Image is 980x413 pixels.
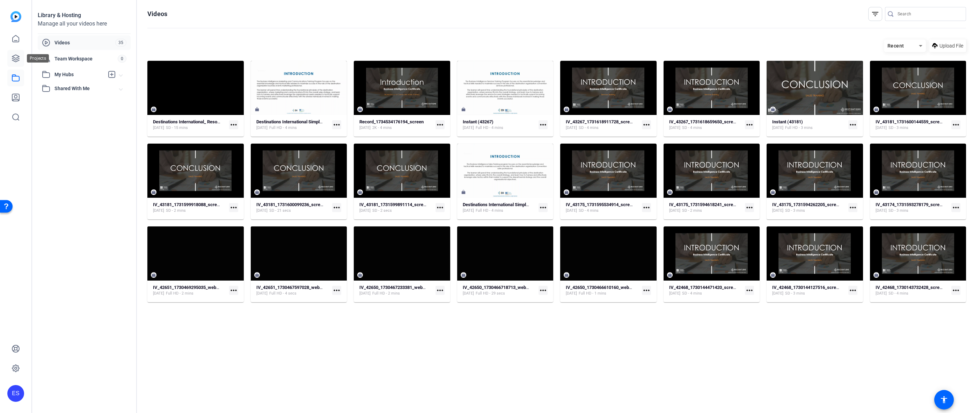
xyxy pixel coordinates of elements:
mat-icon: more_horiz [332,203,341,212]
strong: IV_43267_1731618911728_screen [566,119,635,124]
strong: IV_43175_1731594618241_screen [669,202,738,207]
strong: IV_43267_1731618659650_screen [669,119,738,124]
span: [DATE] [566,125,577,131]
mat-icon: more_horiz [745,203,754,212]
strong: IV_42651_1730469295035_webcam [153,285,225,290]
span: [DATE] [772,208,783,213]
a: IV_42650_1730466610160_webcam[DATE]Full HD - 1 mins [566,285,639,296]
a: Instant (43267)[DATE]Full HD - 4 mins [463,119,536,131]
div: Library & Hosting [38,11,131,20]
div: ES [7,385,24,402]
span: SD - 2 secs [372,208,392,213]
span: [DATE] [772,125,783,131]
span: [DATE] [153,125,164,131]
mat-icon: accessibility [940,396,948,404]
img: blue-gradient.svg [10,11,21,22]
span: Recent [887,43,904,49]
span: [DATE] [463,291,474,296]
a: Destinations International_ Resources for Meetings & Events[DATE]SD - 15 mins [153,119,226,131]
span: Team Workspace [54,55,118,62]
span: SD - 3 mins [785,291,805,296]
span: [DATE] [359,125,371,131]
strong: IV_43174_1731593278179_screen [876,202,944,207]
div: Manage all your videos here [38,20,131,28]
mat-icon: more_horiz [539,203,548,212]
span: SD - 15 mins [166,125,188,131]
button: Upload File [929,39,966,52]
span: 2K - 4 mins [372,125,392,131]
span: [DATE] [153,208,164,213]
span: SD - 4 mins [682,291,702,296]
mat-icon: more_horiz [436,120,445,129]
strong: Instant (43181) [772,119,803,124]
span: [DATE] [669,125,680,131]
a: IV_43181_1731600099236_screen[DATE]SD - 21 secs [256,202,330,213]
strong: IV_43175_1731595534914_screen [566,202,635,207]
mat-icon: more_horiz [332,120,341,129]
span: Videos [54,39,115,46]
a: IV_43181_1731599918088_screen[DATE]SD - 2 mins [153,202,226,213]
a: IV_42468_1730143732428_screen[DATE]SD - 4 mins [876,285,949,296]
span: [DATE] [876,125,887,131]
mat-icon: more_horiz [642,203,651,212]
span: [DATE] [772,291,783,296]
mat-icon: more_horiz [436,203,445,212]
span: [DATE] [669,208,680,213]
span: SD - 2 mins [682,208,702,213]
h1: Videos [147,10,167,18]
strong: IV_43181_1731600099236_screen [256,202,325,207]
a: IV_42651_1730467597028_webcam[DATE]Full HD - 4 secs [256,285,330,296]
strong: IV_42650_1730466718713_webcam [463,285,535,290]
mat-icon: more_horiz [951,120,960,129]
mat-icon: more_horiz [229,286,238,295]
strong: Destinations International_ Resources for Meetings & Events [153,119,274,124]
span: SD - 2 mins [166,208,186,213]
span: Full HD - 2 mins [166,291,193,296]
mat-expansion-panel-header: Shared With Me [38,81,131,95]
span: Full HD - 2 mins [372,291,400,296]
span: Full HD - 4 mins [476,208,503,213]
input: Search [898,10,960,18]
span: [DATE] [876,208,887,213]
span: SD - 3 mins [888,125,908,131]
span: SD - 4 mins [579,125,599,131]
span: SD - 4 mins [888,291,908,296]
span: 0 [118,55,126,63]
mat-icon: more_horiz [642,120,651,129]
span: [DATE] [153,291,164,296]
span: Full HD - 29 secs [476,291,505,296]
span: SD - 21 secs [269,208,291,213]
mat-icon: more_horiz [539,286,548,295]
a: IV_42468_1730144471420_screen[DATE]SD - 4 mins [669,285,743,296]
span: [DATE] [359,208,371,213]
span: [DATE] [669,291,680,296]
span: Full HD - 4 mins [476,125,503,131]
a: IV_43181_1731599891114_screen[DATE]SD - 2 secs [359,202,433,213]
span: Full HD - 4 secs [269,291,297,296]
mat-icon: more_horiz [745,120,754,129]
mat-icon: more_horiz [539,120,548,129]
strong: Instant (43267) [463,119,493,124]
mat-icon: more_horiz [848,286,857,295]
strong: IV_42650_1730466610160_webcam [566,285,638,290]
a: Destinations International Simple (44308)[DATE]Full HD - 4 mins [256,119,330,131]
span: Full HD - 4 mins [269,125,297,131]
a: IV_43174_1731593278179_screen[DATE]SD - 3 mins [876,202,949,213]
mat-icon: more_horiz [332,286,341,295]
mat-icon: more_horiz [951,203,960,212]
a: IV_42651_1730469295035_webcam[DATE]Full HD - 2 mins [153,285,226,296]
a: Instant (43181)[DATE]Full HD - 3 mins [772,119,846,131]
strong: IV_42468_1730144471420_screen [669,285,738,290]
mat-expansion-panel-header: My Hubs [38,67,131,81]
span: [DATE] [566,291,577,296]
span: Upload File [939,42,963,50]
strong: IV_43175_1731594262205_screen [772,202,841,207]
a: IV_43175_1731594262205_screen[DATE]SD - 3 mins [772,202,846,213]
span: 35 [115,39,126,46]
span: SD - 4 mins [579,208,599,213]
a: IV_42650_1730466718713_webcam[DATE]Full HD - 29 secs [463,285,536,296]
span: My Hubs [54,71,104,78]
mat-icon: more_horiz [745,286,754,295]
mat-icon: more_horiz [848,203,857,212]
mat-icon: filter_list [871,10,879,18]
